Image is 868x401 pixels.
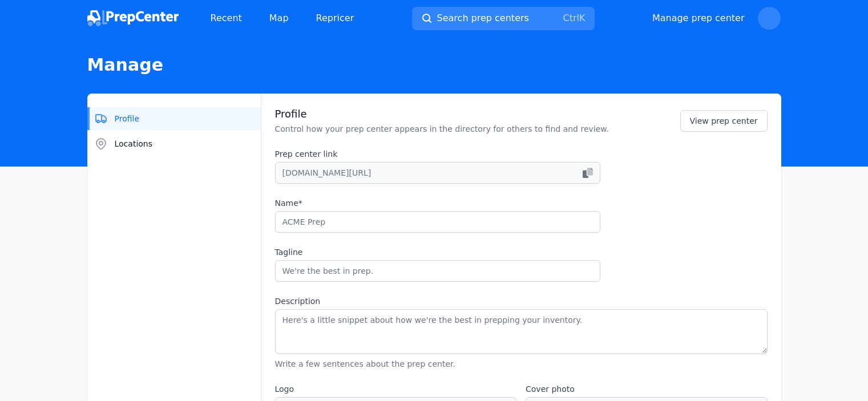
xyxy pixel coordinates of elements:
h1: Manage [87,55,781,75]
a: Repricer [307,7,364,30]
span: Locations [115,138,153,149]
label: Logo [275,383,517,395]
label: Tagline [275,246,600,258]
label: Name* [275,197,600,209]
a: Map [260,7,298,30]
kbd: K [579,13,586,23]
input: We're the best in prep. [275,260,600,282]
a: Recent [201,7,251,30]
a: View prep center [680,110,768,132]
kbd: Ctrl [563,13,579,23]
input: ACME Prep [275,211,600,233]
label: Cover photo [526,383,768,395]
label: Description [275,295,768,307]
label: Prep center link [275,148,600,160]
button: [DOMAIN_NAME][URL] [275,162,600,184]
span: Profile [115,113,140,124]
img: PrepCenter [87,10,179,26]
span: Search prep centers [437,11,529,25]
p: Write a few sentences about the prep center. [275,358,768,370]
span: [DOMAIN_NAME][URL] [282,167,372,179]
h2: Profile [275,107,609,121]
p: Control how your prep center appears in the directory for others to find and review. [275,123,609,135]
a: Manage prep center [652,11,745,25]
button: Search prep centersCtrlK [412,7,595,30]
